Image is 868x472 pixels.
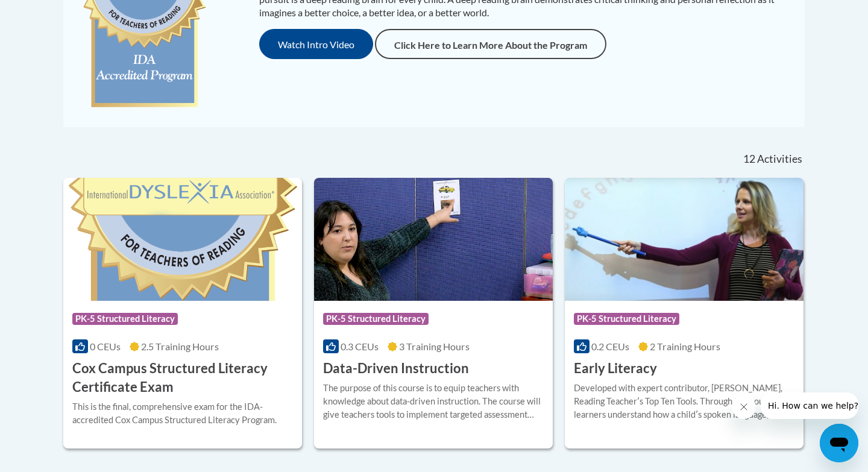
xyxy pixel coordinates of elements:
[565,178,804,448] a: Course LogoPK-5 Structured Literacy0.2 CEUs2 Training Hours Early LiteracyDeveloped with expert c...
[323,359,469,378] h3: Data-Driven Instruction
[63,178,302,301] img: Course Logo
[820,424,858,462] iframe: Button to launch messaging window
[72,359,293,397] h3: Cox Campus Structured Literacy Certificate Exam
[314,178,553,448] a: Course LogoPK-5 Structured Literacy0.3 CEUs3 Training Hours Data-Driven InstructionThe purpose of...
[323,313,429,325] span: PK-5 Structured Literacy
[743,153,755,166] span: 12
[574,382,794,421] div: Developed with expert contributor, [PERSON_NAME], Reading Teacherʹs Top Ten Tools. Through this c...
[732,395,756,419] iframe: Close message
[761,392,858,419] iframe: Message from company
[141,341,219,352] span: 2.5 Training Hours
[757,153,802,166] span: Activities
[574,359,657,378] h3: Early Literacy
[574,313,679,325] span: PK-5 Structured Literacy
[341,341,379,352] span: 0.3 CEUs
[72,313,178,325] span: PK-5 Structured Literacy
[63,178,302,448] a: Course LogoPK-5 Structured Literacy0 CEUs2.5 Training Hours Cox Campus Structured Literacy Certif...
[399,341,470,352] span: 3 Training Hours
[314,178,553,301] img: Course Logo
[72,400,293,427] div: This is the final, comprehensive exam for the IDA-accredited Cox Campus Structured Literacy Program.
[375,29,606,59] a: Click Here to Learn More About the Program
[259,29,373,59] button: Watch Intro Video
[90,341,121,352] span: 0 CEUs
[323,382,544,421] div: The purpose of this course is to equip teachers with knowledge about data-driven instruction. The...
[591,341,629,352] span: 0.2 CEUs
[565,178,804,301] img: Course Logo
[650,341,720,352] span: 2 Training Hours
